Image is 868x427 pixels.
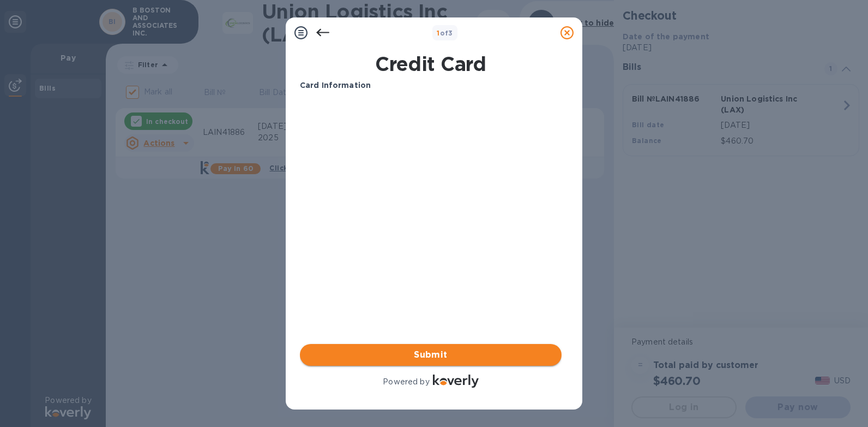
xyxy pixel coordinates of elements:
img: Logo [433,375,479,388]
p: Powered by [383,376,429,388]
b: of 3 [437,29,453,37]
span: Submit [309,348,553,361]
iframe: Your browser does not support iframes [300,100,562,264]
b: Card Information [300,81,371,90]
h1: Credit Card [296,52,566,75]
button: Submit [300,344,562,366]
span: 1 [437,29,439,37]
